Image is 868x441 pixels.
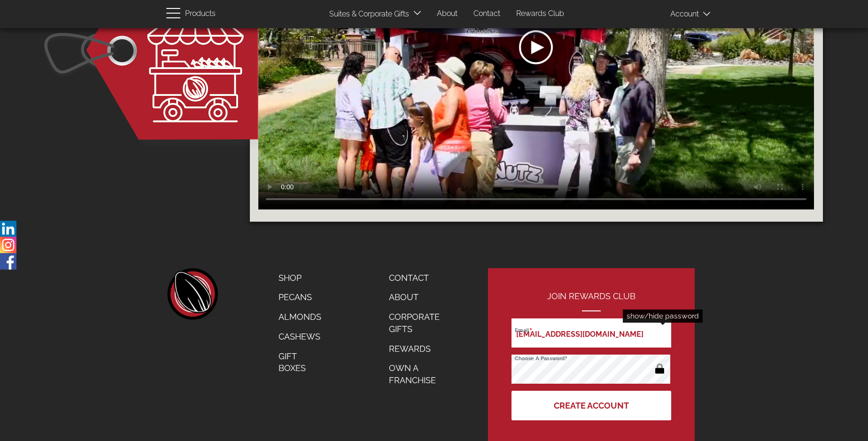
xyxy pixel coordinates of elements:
[509,5,571,23] a: Rewards Club
[512,292,671,311] h2: Join Rewards Club
[382,307,458,339] a: Corporate Gifts
[382,339,458,359] a: Rewards
[382,358,458,390] a: Own a Franchise
[382,287,458,307] a: About
[166,268,218,320] a: home
[271,347,328,378] a: Gift Boxes
[322,5,412,23] a: Suites & Corporate Gifts
[512,318,671,348] input: Email
[271,268,328,288] a: Shop
[271,307,328,327] a: Almonds
[623,309,703,323] div: show/hide password
[382,268,458,288] a: Contact
[271,287,328,307] a: Pecans
[185,7,216,21] span: Products
[512,391,671,420] button: Create Account
[430,5,465,23] a: About
[466,5,507,23] a: Contact
[271,327,328,347] a: Cashews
